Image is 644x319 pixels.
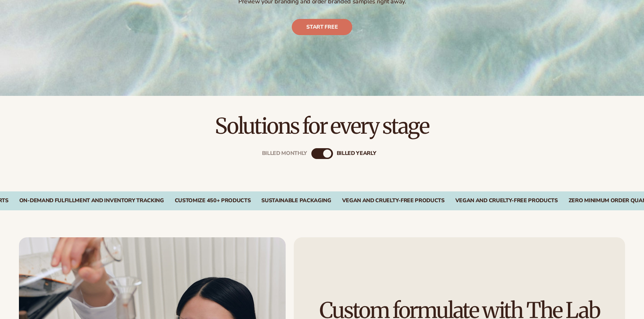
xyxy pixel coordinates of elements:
div: VEGAN AND CRUELTY-FREE PRODUCTS [342,197,445,204]
div: billed Yearly [337,150,376,157]
div: CUSTOMIZE 450+ PRODUCTS [175,197,251,204]
div: Vegan and Cruelty-Free Products [455,197,558,204]
div: On-Demand Fulfillment and Inventory Tracking [19,197,164,204]
div: SUSTAINABLE PACKAGING [261,197,331,204]
h2: Solutions for every stage [19,115,625,137]
a: Start free [292,19,352,35]
div: Billed Monthly [262,150,307,157]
